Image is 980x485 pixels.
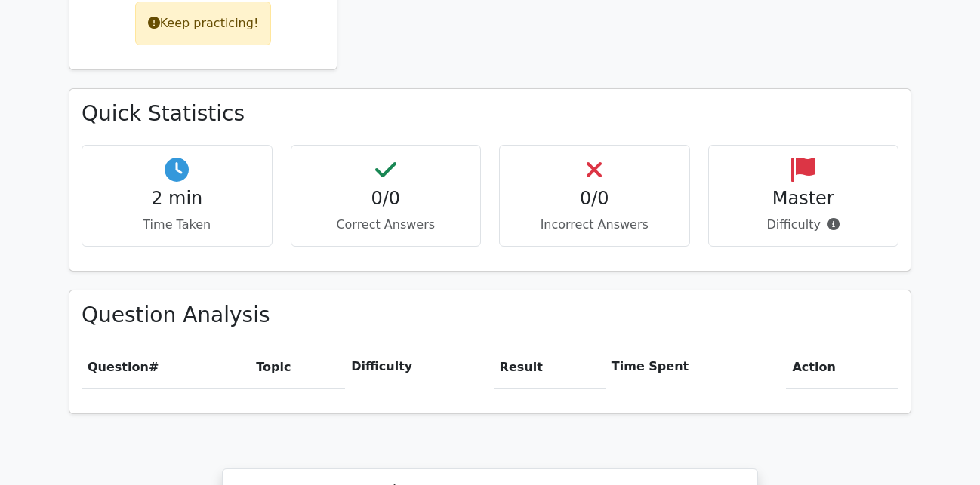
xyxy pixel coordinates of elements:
h3: Question Analysis [82,302,898,328]
h4: 0/0 [512,188,677,210]
th: Time Spent [606,345,787,388]
div: Keep practicing! [135,2,272,45]
h4: 2 min [94,188,260,210]
p: Time Taken [94,216,260,234]
th: # [82,345,250,388]
span: Question [88,360,149,374]
th: Topic [250,345,345,388]
th: Difficulty [345,345,493,388]
h4: Master [721,188,886,210]
h3: Quick Statistics [82,101,898,127]
h4: 0/0 [304,188,469,210]
p: Incorrect Answers [512,216,677,234]
p: Correct Answers [304,216,469,234]
th: Action [786,345,898,388]
th: Result [494,345,606,388]
p: Difficulty [721,216,886,234]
